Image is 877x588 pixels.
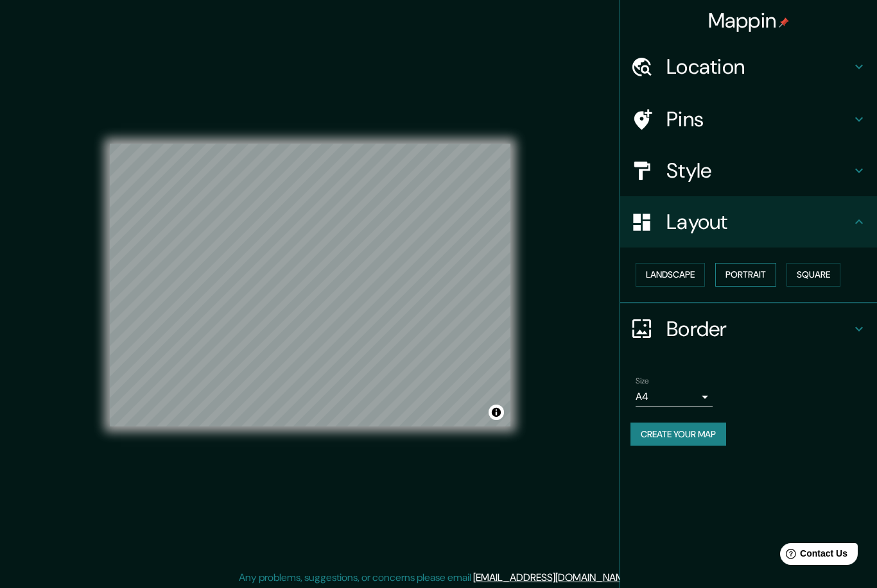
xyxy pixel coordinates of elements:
[620,94,877,145] div: Pins
[779,17,789,28] img: pin-icon.png
[620,303,877,355] div: Border
[708,8,790,33] h4: Mappin
[786,263,840,287] button: Square
[715,263,776,287] button: Portrait
[666,106,851,132] h4: Pins
[620,196,877,248] div: Layout
[666,54,851,80] h4: Location
[636,375,649,386] label: Size
[630,423,726,446] button: Create your map
[489,405,504,420] button: Toggle attribution
[666,316,851,342] h4: Border
[636,387,713,407] div: A4
[473,571,632,584] a: [EMAIL_ADDRESS][DOMAIN_NAME]
[666,209,851,235] h4: Layout
[666,158,851,183] h4: Style
[239,570,634,585] p: Any problems, suggestions, or concerns please email .
[110,144,510,426] canvas: Map
[620,41,877,92] div: Location
[763,538,863,574] iframe: Help widget launcher
[620,145,877,196] div: Style
[636,263,705,287] button: Landscape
